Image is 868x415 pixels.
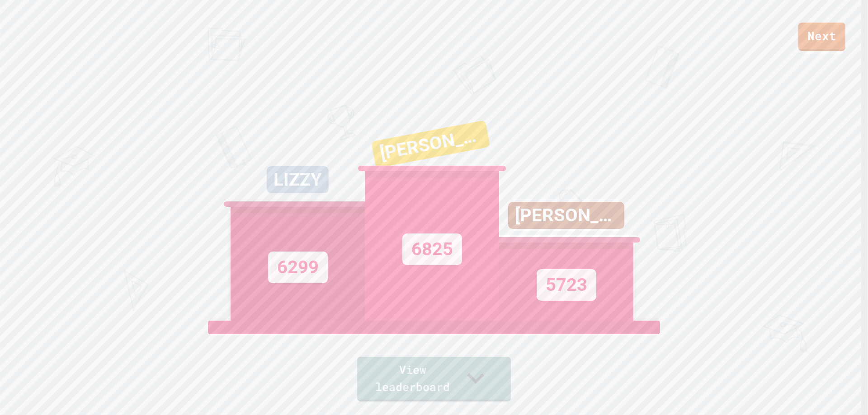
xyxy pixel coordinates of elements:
div: 5723 [537,269,596,301]
a: Next [798,23,845,51]
div: 6825 [402,233,462,265]
div: LIZZY [267,166,329,193]
div: 6299 [268,252,328,283]
div: [PERSON_NAME] [508,202,624,229]
div: [PERSON_NAME] [371,120,491,168]
a: View leaderboard [357,357,511,401]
